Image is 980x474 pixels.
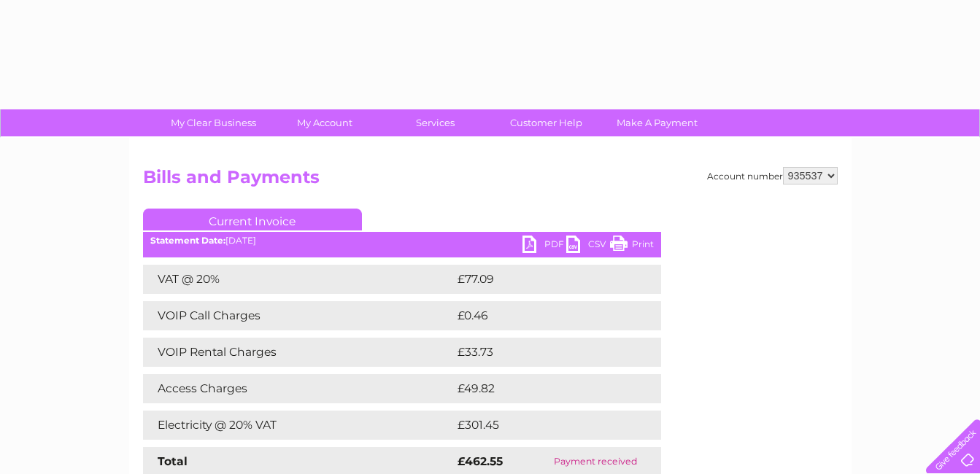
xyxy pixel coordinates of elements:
td: VOIP Call Charges [143,301,454,330]
a: Make A Payment [597,109,717,136]
a: My Clear Business [153,109,274,136]
td: £0.46 [454,301,628,330]
strong: £462.55 [458,454,503,468]
h2: Bills and Payments [143,167,838,195]
a: My Account [264,109,385,136]
div: [DATE] [143,236,661,246]
td: VOIP Rental Charges [143,338,454,367]
a: Customer Help [486,109,606,136]
td: £301.45 [454,411,634,440]
a: Print [610,236,654,257]
a: Services [375,109,495,136]
a: Current Invoice [143,209,362,230]
strong: Total [158,454,188,468]
td: £77.09 [454,265,631,294]
td: VAT @ 20% [143,265,454,294]
td: Access Charges [143,374,454,403]
td: Electricity @ 20% VAT [143,411,454,440]
b: Statement Date: [150,235,225,246]
a: CSV [566,236,610,257]
a: PDF [522,236,566,257]
td: £49.82 [454,374,632,403]
div: Account number [707,167,838,184]
td: £33.73 [454,338,631,367]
